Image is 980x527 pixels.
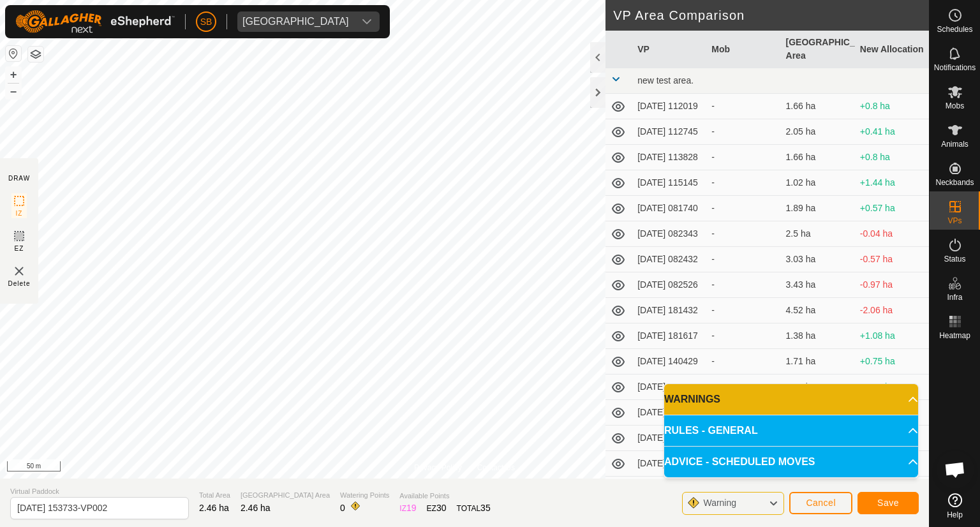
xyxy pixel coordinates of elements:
span: Animals [941,140,969,148]
img: VP [11,263,27,279]
td: 2.05 ha [781,119,855,145]
div: TOTAL [457,501,491,515]
span: EZ [15,244,24,253]
div: - [711,227,775,241]
td: [DATE] 140643 [632,426,706,451]
div: dropdown trigger [354,11,380,32]
button: Cancel [789,492,852,514]
span: Notifications [934,64,976,71]
span: RULES - GENERAL [664,423,758,438]
td: [DATE] 082526 [632,272,706,298]
div: - [711,125,775,138]
p-accordion-header: ADVICE - SCHEDULED MOVES [664,447,918,477]
h2: VP Area Comparison [613,8,929,23]
span: Total Area [199,490,230,501]
span: VPs [947,217,961,225]
div: IZ [399,501,416,515]
button: Save [857,492,919,514]
div: - [711,253,775,266]
td: -0.97 ha [855,272,929,298]
td: +0.8 ha [855,94,929,119]
td: [DATE] 181432 [632,298,706,323]
td: [DATE] 082343 [632,221,706,247]
div: - [711,176,775,189]
div: EZ [427,501,447,515]
div: - [711,100,775,113]
td: +0.41 ha [855,119,929,145]
td: [DATE] 113055 [632,477,706,502]
button: + [6,67,21,82]
span: Available Points [399,491,490,501]
td: 3.03 ha [781,247,855,272]
th: New Allocation [855,31,929,68]
span: 2.46 ha [199,503,229,513]
span: Virtual Paddock [10,486,189,497]
th: Mob [706,31,780,68]
td: 2.5 ha [781,221,855,247]
button: Map Layers [28,47,43,62]
td: +1.08 ha [855,323,929,349]
span: Infra [947,293,962,301]
td: 1.66 ha [781,94,855,119]
td: [DATE] 140429 [632,349,706,375]
span: Tangihanga station [237,11,354,32]
td: [DATE] 082432 [632,247,706,272]
span: 0 [340,503,345,513]
button: Reset Map [6,46,21,61]
td: [DATE] 140526 [632,375,706,400]
span: Watering Points [340,490,389,501]
td: [DATE] 112019 [632,94,706,119]
span: 19 [406,503,417,513]
span: ADVICE - SCHEDULED MOVES [664,454,815,470]
td: 1.38 ha [781,323,855,349]
span: Warning [703,498,736,508]
div: - [711,202,775,215]
a: Help [930,488,980,524]
span: 2.46 ha [241,503,271,513]
div: - [711,278,775,292]
td: [DATE] 113828 [632,145,706,170]
td: [DATE] 112745 [632,119,706,145]
span: SB [200,15,212,29]
td: 1.66 ha [781,145,855,170]
td: [DATE] 081740 [632,196,706,221]
td: 1.02 ha [781,170,855,196]
td: [DATE] 140619 [632,400,706,426]
img: Gallagher Logo [15,10,175,33]
span: Delete [8,279,31,288]
td: 1.71 ha [781,349,855,375]
div: - [711,355,775,368]
td: 2.04 ha [781,375,855,400]
span: WARNINGS [664,392,720,407]
td: 3.43 ha [781,272,855,298]
td: 1.89 ha [781,196,855,221]
td: +0.8 ha [855,145,929,170]
span: Neckbands [935,179,974,186]
span: Cancel [806,498,836,508]
td: -0.04 ha [855,221,929,247]
span: Save [877,498,899,508]
div: [GEOGRAPHIC_DATA] [242,17,349,27]
td: -0.57 ha [855,247,929,272]
p-accordion-header: RULES - GENERAL [664,415,918,446]
td: +0.42 ha [855,375,929,400]
span: [GEOGRAPHIC_DATA] Area [241,490,330,501]
span: IZ [16,209,23,218]
span: 30 [436,503,447,513]
span: Mobs [946,102,964,110]
button: – [6,84,21,99]
span: new test area. [637,75,694,85]
td: +0.75 ha [855,349,929,375]
div: - [711,329,775,343]
td: [DATE] 140710 [632,451,706,477]
td: +0.57 ha [855,196,929,221]
a: Open chat [936,450,974,489]
div: - [711,151,775,164]
th: VP [632,31,706,68]
td: -2.06 ha [855,298,929,323]
td: +1.44 ha [855,170,929,196]
span: Heatmap [939,332,970,339]
span: Schedules [937,26,972,33]
td: 4.52 ha [781,298,855,323]
a: Privacy Policy [414,462,462,473]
